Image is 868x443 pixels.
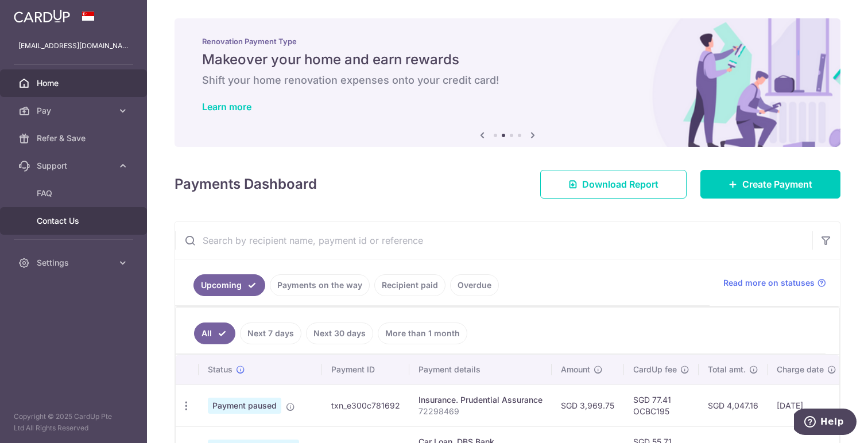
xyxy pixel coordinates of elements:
span: Home [37,77,113,89]
span: Download Report [582,177,658,191]
a: More than 1 month [378,322,467,344]
td: [DATE] [768,384,846,426]
span: Settings [37,257,113,269]
td: SGD 3,969.75 [552,384,624,426]
a: Payments on the way [270,274,370,296]
td: txn_e300c781692 [322,384,409,426]
a: Next 7 days [240,322,301,344]
span: Payment paused [208,398,281,414]
a: Overdue [450,274,499,296]
span: Amount [561,364,590,375]
a: All [194,322,235,344]
td: SGD 4,047.16 [699,384,768,426]
span: Refer & Save [37,133,113,144]
h5: Makeover your home and earn rewards [202,50,813,69]
span: CardUp fee [633,364,677,375]
a: Next 30 days [306,322,373,344]
span: FAQ [37,188,113,199]
span: Pay [37,105,113,116]
p: 72298469 [418,406,542,417]
input: Search by recipient name, payment id or reference [175,222,812,259]
h4: Payments Dashboard [175,174,317,195]
img: CardUp [14,9,70,23]
th: Payment details [409,355,552,384]
h6: Shift your home renovation expenses onto your credit card! [202,73,813,87]
img: Renovation banner [175,18,840,147]
a: Download Report [540,170,687,199]
span: Create Payment [742,177,812,191]
a: Create Payment [700,170,840,199]
span: Total amt. [708,364,746,375]
iframe: Opens a widget where you can find more information [794,409,857,437]
td: SGD 77.41 OCBC195 [624,384,699,426]
a: Upcoming [193,274,265,296]
span: Support [37,160,113,172]
span: Contact Us [37,215,113,227]
p: [EMAIL_ADDRESS][DOMAIN_NAME] [18,40,129,52]
th: Payment ID [322,355,409,384]
p: Renovation Payment Type [202,37,813,46]
span: Status [208,364,232,375]
a: Learn more [202,101,251,112]
span: Read more on statuses [723,277,815,289]
a: Read more on statuses [723,277,826,289]
span: Charge date [777,364,824,375]
a: Recipient paid [374,274,445,296]
div: Insurance. Prudential Assurance [418,394,542,406]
